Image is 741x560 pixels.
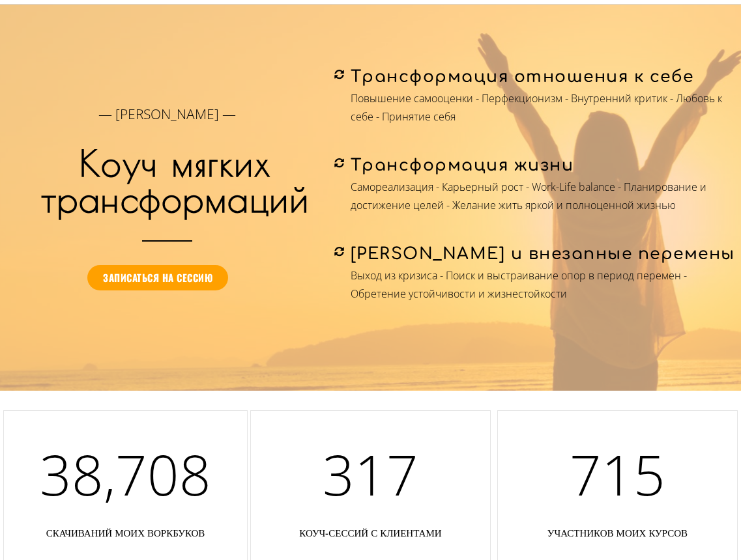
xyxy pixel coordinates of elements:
[351,91,722,124] span: Повышение самооценки - Перфекционизм - Внутренний критик - Любовь к себе - Принятие себя
[570,436,665,512] span: 715
[299,526,441,539] span: коуч-сессий с клиентами
[351,268,687,301] span: Выход из кризиса - Поиск и выстраивание опор в период перемен - Обретение устойчивости и жизнесто...
[351,180,706,213] span: Самореализация - Карьерный рост - Work-Life balance - Планирование и достижение целей - Желание ж...
[46,526,205,539] span: скачиваний моих воркбуков
[547,526,688,539] span: участников моих курсов
[98,105,236,123] span: — [PERSON_NAME] —
[351,68,694,86] span: Трансформация отношения к себе
[40,436,211,512] span: 38,708
[87,265,228,290] a: Записаться на сессию
[351,245,735,263] span: [PERSON_NAME] и внезапные перемены
[323,436,418,512] span: 317
[351,156,574,175] span: Трансформация жизни
[41,142,310,219] span: Коуч мягких трансформаций
[103,270,212,285] span: Записаться на сессию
